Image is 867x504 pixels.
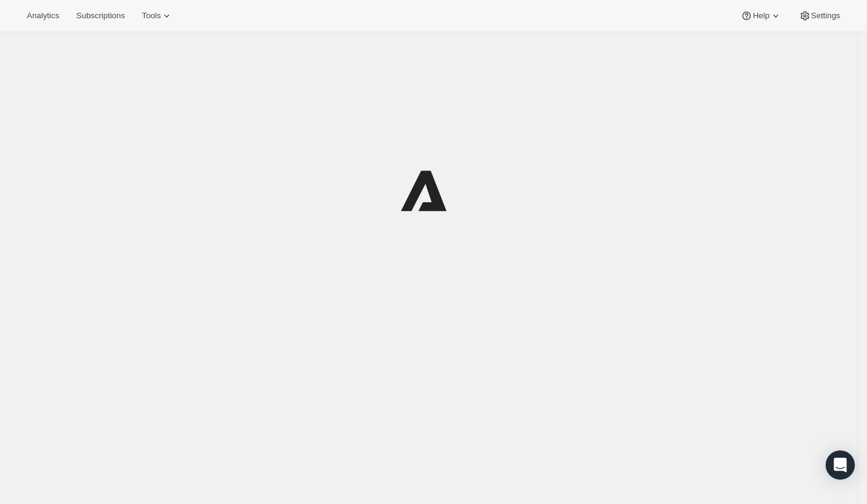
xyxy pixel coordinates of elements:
span: Settings [811,11,840,21]
button: Subscriptions [69,7,132,24]
span: Tools [142,11,161,21]
button: Tools [134,7,180,24]
span: Subscriptions [76,11,125,21]
div: Open Intercom Messenger [826,450,855,480]
span: Analytics [27,11,59,21]
span: Help [753,11,769,21]
button: Settings [792,7,848,24]
button: Analytics [19,7,66,24]
button: Help [733,7,789,24]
